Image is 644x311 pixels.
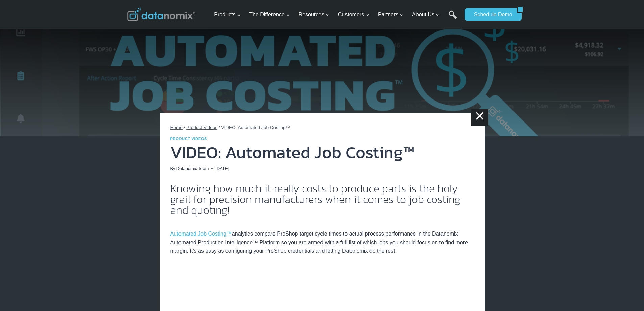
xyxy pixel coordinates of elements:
span: Resources [299,10,330,19]
a: Automated Job Costing™ [170,231,232,237]
a: Search [449,10,457,26]
span: / [219,125,220,130]
span: / [184,125,185,130]
img: Datanomix [127,8,195,21]
span: About Us [412,10,440,19]
span: By [170,165,175,172]
span: Products [214,10,241,19]
a: × [471,109,488,126]
a: Datanomix Team [176,166,209,171]
span: VIDEO: Automated Job Costing™ [221,125,290,130]
a: Home [170,125,183,130]
time: [DATE] [215,165,229,172]
span: Customers [338,10,369,19]
nav: Primary Navigation [211,4,461,26]
a: Product Videos [170,137,207,141]
span: Partners [378,10,404,19]
h1: VIDEO: Automated Job Costing™ [170,144,474,161]
a: Schedule Demo [465,8,517,21]
p: analytics compare ProShop target cycle times to actual process performance in the Datanomix Autom... [170,221,474,256]
a: Product Videos [186,125,217,130]
nav: Breadcrumbs [170,124,474,131]
h2: Knowing how much it really costs to produce parts is the holy grail for precision manufacturers w... [170,183,474,216]
span: The Difference [249,10,290,19]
